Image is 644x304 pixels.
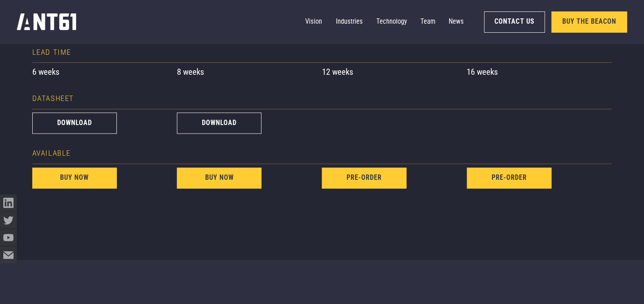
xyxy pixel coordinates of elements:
[449,13,464,30] a: News
[376,13,407,30] a: Technology
[467,66,612,79] div: 16 weeks
[32,94,74,104] h4: Datasheet
[32,149,71,159] h4: Available
[32,113,117,134] a: download
[336,13,363,30] a: Industries
[177,66,322,79] div: 8 weeks
[322,168,407,189] a: Pre-order
[322,66,467,79] div: 12 weeks
[17,11,77,34] a: home
[306,13,322,30] a: Vision
[484,11,545,33] a: Contact Us
[32,168,117,189] a: buy now
[32,48,71,57] h4: lead time
[467,168,552,189] a: pre-order
[177,113,262,134] a: download
[32,66,177,79] div: 6 weeks
[177,168,262,189] a: buy now
[420,13,435,30] a: Team
[552,11,627,33] a: Buy the Beacon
